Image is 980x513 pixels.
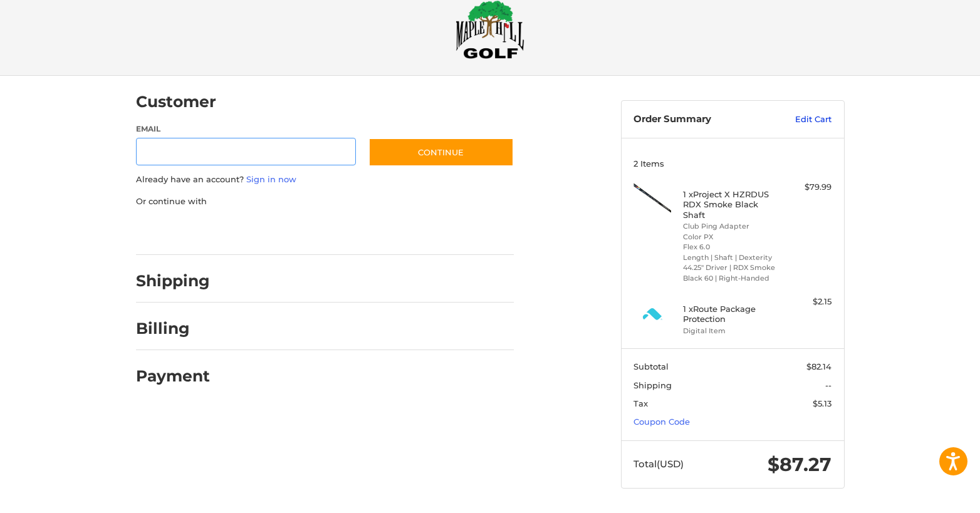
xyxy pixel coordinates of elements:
li: Club Ping Adapter [683,221,779,232]
p: Already have an account? [136,174,514,186]
li: Length | Shaft | Dexterity 44.25" Driver | RDX Smoke Black 60 | Right-Handed [683,252,779,284]
h4: 1 x Route Package Protection [683,304,779,324]
div: $79.99 [782,181,831,194]
p: Or continue with [136,195,514,208]
button: Continue [368,138,514,167]
a: Sign in now [246,174,296,184]
div: $2.15 [782,296,831,308]
h4: 1 x Project X HZRDUS RDX Smoke Black Shaft [683,189,779,220]
span: Shipping [633,380,672,390]
li: Color PX [683,232,779,242]
h3: 2 Items [633,158,831,168]
iframe: PayPal-paypal [132,220,226,242]
span: Tax [633,398,648,408]
a: Coupon Code [633,417,690,427]
iframe: PayPal-paylater [238,220,332,242]
h2: Billing [136,319,209,338]
h2: Customer [136,92,216,111]
label: Email [136,123,357,135]
a: Edit Cart [768,113,831,126]
span: $5.13 [813,398,831,408]
span: -- [825,380,831,390]
h3: Order Summary [633,113,768,126]
span: Subtotal [633,361,669,371]
span: $82.14 [806,361,831,371]
iframe: PayPal-venmo [344,220,438,242]
span: $87.27 [768,453,831,476]
h2: Payment [136,366,210,386]
li: Digital Item [683,326,779,336]
span: Total (USD) [633,458,684,470]
h2: Shipping [136,271,210,291]
li: Flex 6.0 [683,242,779,252]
